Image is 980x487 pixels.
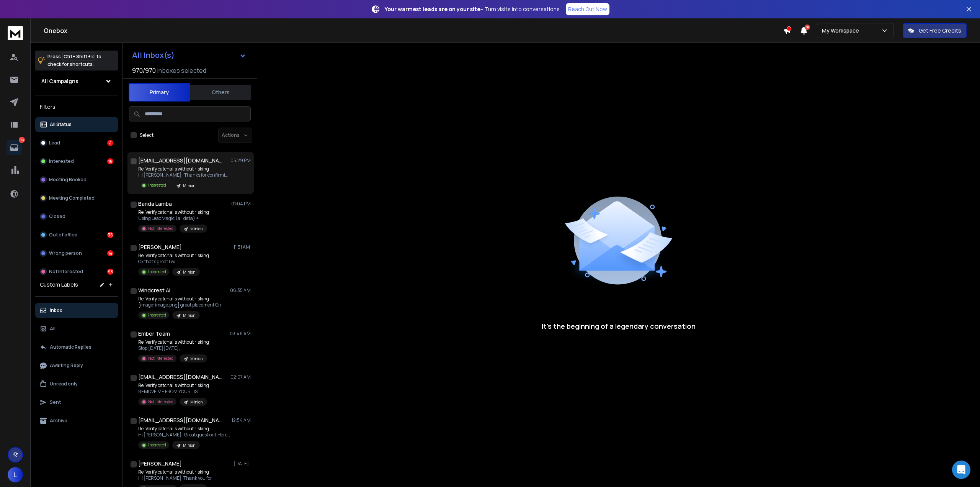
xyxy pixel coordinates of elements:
[35,246,118,261] button: Wrong person14
[35,154,118,169] button: Interested16
[138,382,209,389] p: Re: Verify catchalls without risking
[138,460,182,467] h1: [PERSON_NAME]
[138,253,209,259] p: Re: Verify catchalls without risking
[138,172,230,178] p: Hi [PERSON_NAME], Thanks for confirming! You can
[50,326,56,332] p: All
[8,467,23,482] button: L
[35,321,118,336] button: All
[183,313,195,318] p: Minion
[50,399,61,405] p: Sent
[47,53,101,68] p: Press to check for shortcuts.
[919,27,961,34] p: Get Free Credits
[232,417,251,423] p: 12:54 AM
[140,132,154,138] label: Select
[49,140,60,146] p: Lead
[138,339,209,345] p: Re: Verify catchalls without risking
[35,358,118,373] button: Awaiting Reply
[903,23,967,38] button: Get Free Credits
[50,307,62,313] p: Inbox
[138,302,221,308] p: [image: image.png] great placement On
[805,25,810,30] span: 50
[952,461,970,479] div: Open Intercom Messenger
[138,330,170,338] h1: Ember Team
[35,339,118,355] button: Automatic Replies
[50,344,91,350] p: Automatic Replies
[138,166,230,172] p: Re: Verify catchalls without risking
[107,250,113,256] div: 14
[44,26,783,35] h1: Onebox
[138,287,170,294] h1: Windcrest AI
[19,137,25,143] p: 163
[138,416,222,424] h1: [EMAIL_ADDRESS][DOMAIN_NAME]
[138,469,212,475] p: Re: Verify catchalls without risking
[138,475,212,481] p: Hi [PERSON_NAME], Thank you for
[148,399,173,405] p: Not Interested
[35,74,118,89] button: All Campaigns
[35,303,118,318] button: Inbox
[566,3,609,15] a: Reach Out Now
[138,215,209,221] p: Using LeadMagic (all data) +
[190,84,251,101] button: Others
[129,83,190,102] button: Primary
[107,269,113,275] div: 93
[35,102,118,112] h3: Filters
[132,66,156,75] span: 970 / 970
[148,442,166,448] p: Interested
[822,27,862,34] p: My Workspace
[7,140,22,155] a: 163
[35,209,118,224] button: Closed
[138,426,230,432] p: Re: Verify catchalls without risking
[542,321,696,331] p: It’s the beginning of a legendary conversation
[183,443,195,448] p: Minion
[230,157,251,164] p: 05:29 PM
[230,287,251,294] p: 08:35 AM
[230,374,251,380] p: 02:07 AM
[35,227,118,243] button: Out of office36
[49,177,87,183] p: Meeting Booked
[138,389,209,395] p: REMOVE ME FROM YOUR LIST
[49,213,65,220] p: Closed
[35,172,118,187] button: Meeting Booked
[157,66,206,75] h3: Inboxes selected
[138,157,222,164] h1: [EMAIL_ADDRESS][DOMAIN_NAME]
[190,399,203,405] p: Minion
[35,117,118,132] button: All Status
[148,182,166,188] p: Interested
[230,331,251,337] p: 03:46 AM
[49,250,82,256] p: Wrong person
[183,269,195,275] p: Minion
[138,296,221,302] p: Re: Verify catchalls without risking
[107,158,113,164] div: 16
[385,5,560,13] p: – Turn visits into conversations
[40,281,78,289] h3: Custom Labels
[138,200,172,208] h1: Banda Lamba
[568,5,607,13] p: Reach Out Now
[49,269,83,275] p: Not Interested
[138,259,209,265] p: Ok that’s great I will
[49,195,95,201] p: Meeting Completed
[132,51,175,59] h1: All Inbox(s)
[234,244,251,250] p: 11:31 AM
[148,226,173,231] p: Not Interested
[138,432,230,438] p: Hi [PERSON_NAME], Great question! Here’s how it
[138,373,222,381] h1: [EMAIL_ADDRESS][DOMAIN_NAME]
[50,418,67,424] p: Archive
[8,26,23,40] img: logo
[138,209,209,215] p: Re: Verify catchalls without risking
[234,461,251,467] p: [DATE]
[49,232,77,238] p: Out of office
[35,135,118,151] button: Lead4
[50,121,72,128] p: All Status
[50,362,83,369] p: Awaiting Reply
[35,395,118,410] button: Sent
[41,77,78,85] h1: All Campaigns
[35,376,118,392] button: Unread only
[50,381,78,387] p: Unread only
[35,190,118,206] button: Meeting Completed
[107,232,113,238] div: 36
[62,52,95,61] span: Ctrl + Shift + k
[35,413,118,428] button: Archive
[126,48,252,63] button: All Inbox(s)
[148,269,166,275] p: Interested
